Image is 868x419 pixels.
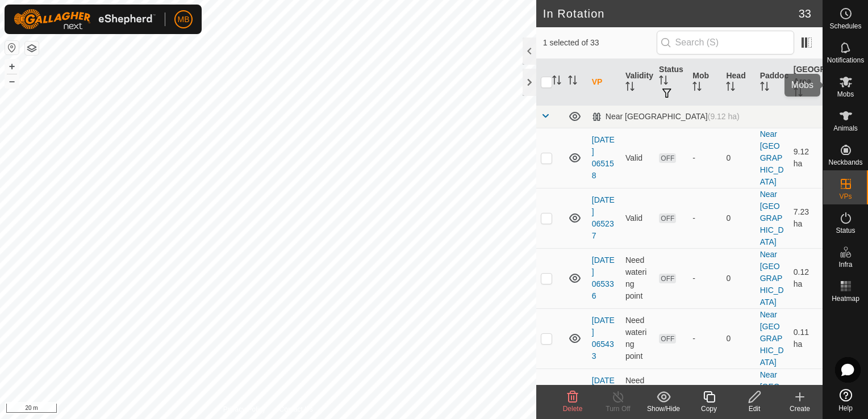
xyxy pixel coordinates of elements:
a: Contact Us [279,404,313,414]
td: 0 [721,188,755,248]
p-sorticon: Activate to sort [794,89,803,98]
td: 7.23 ha [789,188,823,248]
td: Valid [621,128,654,188]
span: Delete [563,405,583,413]
td: Valid [621,188,654,248]
span: MB [178,14,190,26]
div: Turn Off [595,404,641,414]
td: 0.11 ha [789,308,823,368]
span: (9.12 ha) [708,112,740,121]
a: Near [GEOGRAPHIC_DATA] [760,310,784,367]
a: Privacy Policy [223,404,266,414]
td: 9.12 ha [789,128,823,188]
th: Validity [621,59,654,106]
span: Schedules [829,23,861,30]
td: Need watering point [621,248,654,308]
p-sorticon: Activate to sort [659,77,668,86]
th: [GEOGRAPHIC_DATA] Area [789,59,823,106]
div: - [692,333,717,345]
div: Copy [686,404,732,414]
p-sorticon: Activate to sort [625,83,635,93]
span: OFF [659,334,676,343]
span: 33 [799,5,811,22]
th: Mob [688,59,721,106]
a: [DATE] 065158 [592,135,615,180]
p-sorticon: Activate to sort [692,83,702,93]
span: Help [838,405,853,412]
div: Near [GEOGRAPHIC_DATA] [592,112,740,121]
span: Heatmap [832,295,859,302]
div: Create [777,404,823,414]
th: VP [587,59,621,106]
a: Near [GEOGRAPHIC_DATA] [760,250,784,307]
span: Animals [833,125,858,132]
span: OFF [659,213,676,223]
h2: In Rotation [543,7,799,20]
th: Paddock [756,59,789,106]
a: [DATE] 065237 [592,195,615,240]
span: OFF [659,274,676,283]
div: Show/Hide [641,404,686,414]
span: VPs [839,193,852,200]
button: Reset Map [5,41,19,55]
td: 0 [721,128,755,188]
td: Need watering point [621,308,654,368]
p-sorticon: Activate to sort [568,77,577,86]
span: OFF [659,153,676,163]
span: Mobs [837,91,854,98]
p-sorticon: Activate to sort [726,83,735,93]
a: Help [823,384,868,416]
p-sorticon: Activate to sort [552,77,561,86]
td: 0.12 ha [789,248,823,308]
span: 1 selected of 33 [543,37,657,49]
a: [DATE] 065336 [592,255,615,300]
div: - [692,152,717,164]
img: Gallagher Logo [14,9,156,30]
input: Search (S) [657,31,794,55]
td: 0 [721,308,755,368]
td: 0 [721,248,755,308]
button: + [5,60,19,73]
a: Near [GEOGRAPHIC_DATA] [760,190,784,246]
span: Neckbands [828,159,862,166]
th: Status [654,59,688,106]
p-sorticon: Activate to sort [760,83,769,93]
div: - [692,212,717,224]
button: Map Layers [25,41,39,55]
th: Head [721,59,755,106]
span: Notifications [827,57,864,64]
span: Status [836,227,855,234]
button: – [5,74,19,88]
div: Edit [732,404,777,414]
span: Infra [838,261,852,268]
a: Near [GEOGRAPHIC_DATA] [760,129,784,186]
div: - [692,273,717,284]
a: [DATE] 065433 [592,316,615,361]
